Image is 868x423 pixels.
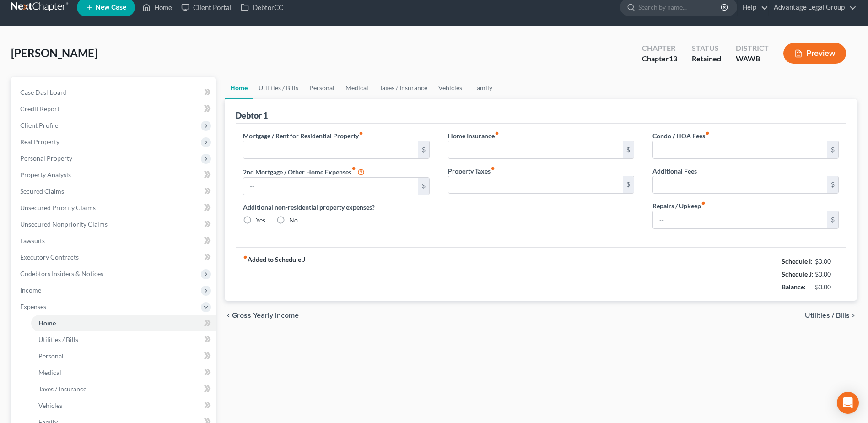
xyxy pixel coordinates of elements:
div: $0.00 [815,257,839,266]
label: Condo / HOA Fees [652,131,710,141]
span: Utilities / Bills [38,336,78,343]
div: $ [827,141,838,158]
a: Personal [304,77,340,99]
a: Vehicles [433,77,468,99]
a: Case Dashboard [13,84,216,101]
label: No [289,216,298,225]
i: fiber_manual_record [705,131,710,136]
strong: Balance: [782,283,806,291]
div: $0.00 [815,282,839,292]
a: Family [468,77,498,99]
input: -- [243,178,418,195]
input: -- [448,141,623,158]
a: Unsecured Priority Claims [13,200,216,216]
span: Client Profile [20,121,58,129]
label: Repairs / Upkeep [652,201,706,211]
button: Utilities / Bills chevron_right [805,312,857,319]
i: fiber_manual_record [495,131,499,136]
i: chevron_left [225,312,232,319]
span: Executory Contracts [20,253,79,261]
i: fiber_manual_record [243,255,248,260]
label: Mortgage / Rent for Residential Property [243,131,363,141]
i: fiber_manual_record [351,166,356,171]
i: fiber_manual_record [701,201,706,206]
span: Personal [38,352,64,360]
label: Additional Fees [652,166,697,176]
div: WAWB [736,54,769,64]
button: chevron_left Gross Yearly Income [225,312,299,319]
span: [PERSON_NAME] [11,46,97,60]
input: -- [653,211,827,228]
a: Executory Contracts [13,249,216,266]
a: Property Analysis [13,167,216,183]
span: Case Dashboard [20,88,67,96]
span: Real Property [20,138,59,146]
span: Medical [38,369,61,376]
div: $ [418,178,429,195]
span: Credit Report [20,105,59,113]
label: Property Taxes [448,166,495,176]
div: Open Intercom Messenger [837,392,859,414]
div: Retained [692,54,721,64]
i: fiber_manual_record [359,131,363,136]
span: New Case [96,4,126,11]
div: $0.00 [815,270,839,279]
span: Home [38,319,56,327]
i: chevron_right [850,312,857,319]
span: Personal Property [20,154,72,162]
span: Codebtors Insiders & Notices [20,270,103,277]
span: Secured Claims [20,187,64,195]
label: Yes [256,216,265,225]
div: Chapter [642,54,677,64]
a: Utilities / Bills [253,77,304,99]
div: Debtor 1 [236,110,268,121]
div: Chapter [642,43,677,54]
a: Home [225,77,253,99]
a: Utilities / Bills [31,331,216,348]
strong: Schedule J: [782,270,814,278]
input: -- [653,176,827,194]
div: $ [418,141,429,158]
strong: Added to Schedule J [243,255,305,293]
div: $ [827,211,838,228]
a: Medical [340,77,374,99]
span: Utilities / Bills [805,312,850,319]
input: -- [653,141,827,158]
span: Property Analysis [20,171,71,179]
div: District [736,43,769,54]
span: Gross Yearly Income [232,312,299,319]
span: Vehicles [38,401,62,409]
span: Taxes / Insurance [38,385,86,393]
strong: Schedule I: [782,257,813,265]
a: Secured Claims [13,183,216,200]
div: $ [623,141,634,158]
a: Taxes / Insurance [374,77,433,99]
input: -- [243,141,418,158]
div: $ [623,176,634,194]
span: Unsecured Priority Claims [20,204,96,211]
a: Medical [31,364,216,381]
a: Credit Report [13,101,216,117]
div: Status [692,43,721,54]
span: Income [20,286,41,294]
button: Preview [783,43,846,64]
div: $ [827,176,838,194]
span: Lawsuits [20,237,45,244]
a: Vehicles [31,397,216,414]
span: Unsecured Nonpriority Claims [20,220,108,228]
label: 2nd Mortgage / Other Home Expenses [243,166,365,177]
input: -- [448,176,623,194]
a: Personal [31,348,216,364]
span: Expenses [20,303,46,310]
a: Taxes / Insurance [31,381,216,397]
span: 13 [669,54,677,63]
a: Unsecured Nonpriority Claims [13,216,216,233]
i: fiber_manual_record [491,166,495,171]
label: Additional non-residential property expenses? [243,202,429,212]
label: Home Insurance [448,131,499,141]
a: Home [31,315,216,331]
a: Lawsuits [13,233,216,249]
